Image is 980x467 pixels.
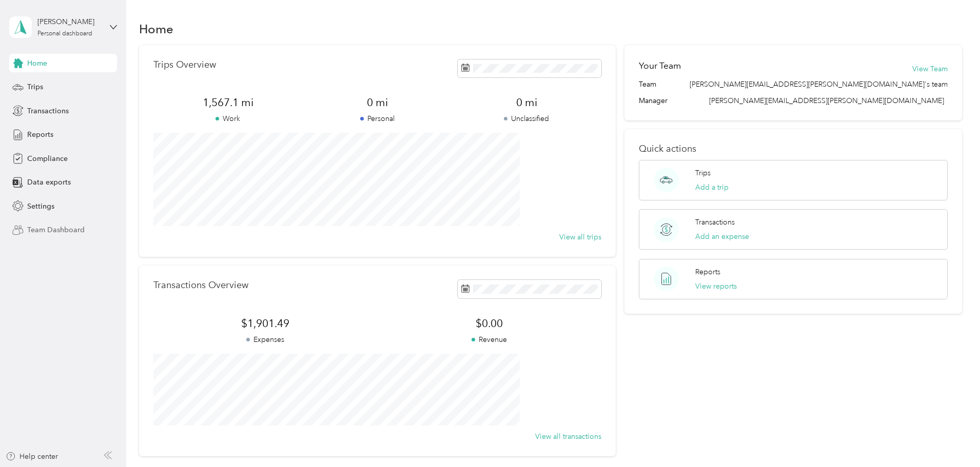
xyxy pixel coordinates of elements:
span: Team [639,79,656,90]
button: View all transactions [535,431,601,442]
span: Reports [27,129,53,140]
span: [PERSON_NAME][EMAIL_ADDRESS][PERSON_NAME][DOMAIN_NAME] [709,96,944,105]
span: Compliance [27,153,68,164]
span: Team Dashboard [27,225,85,235]
h2: Your Team [639,59,681,72]
p: Work [153,113,303,124]
span: Home [27,58,47,69]
button: Add a trip [695,182,729,193]
p: Transactions [695,217,735,228]
span: $1,901.49 [153,316,377,331]
p: Personal [303,113,452,124]
p: Expenses [153,334,377,345]
button: View reports [695,281,737,292]
p: Trips Overview [153,59,216,70]
p: Revenue [377,334,601,345]
button: Help center [6,451,58,462]
span: $0.00 [377,316,601,331]
div: Personal dashboard [37,31,92,37]
p: Unclassified [452,113,601,124]
span: Trips [27,82,43,92]
button: Add an expense [695,231,749,242]
span: 0 mi [452,95,601,110]
span: 1,567.1 mi [153,95,303,110]
span: Data exports [27,177,71,188]
h1: Home [139,24,173,34]
p: Reports [695,267,720,277]
button: View all trips [559,232,601,242]
span: Manager [639,95,668,106]
span: 0 mi [303,95,452,110]
iframe: Everlance-gr Chat Button Frame [923,410,980,467]
span: Settings [27,201,54,212]
p: Transactions Overview [153,280,248,291]
p: Quick actions [639,144,948,154]
span: [PERSON_NAME][EMAIL_ADDRESS][PERSON_NAME][DOMAIN_NAME]'s team [690,79,948,90]
button: View Team [912,64,948,74]
span: Transactions [27,106,69,116]
p: Trips [695,168,711,178]
div: [PERSON_NAME] [37,16,102,27]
